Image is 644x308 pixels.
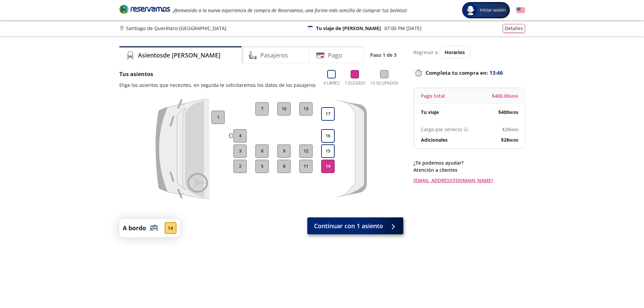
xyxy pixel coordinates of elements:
a: Brand Logo [119,4,170,16]
p: Pago total [421,92,445,99]
p: Santiago de Querétaro - [GEOGRAPHIC_DATA] [126,25,226,32]
p: Paso 1 de 3 [370,51,397,58]
button: 1 [211,111,225,124]
button: 14 [321,160,335,173]
button: 5 [255,160,269,173]
button: 9 [277,144,291,158]
p: Tu viaje de [PERSON_NAME] [316,25,381,32]
div: Regresar a ver horarios [413,46,525,58]
p: 07:00 PM [DATE] [384,25,422,32]
p: Regresar a [413,49,438,56]
p: Completa tu compra en : [413,68,525,77]
button: Detalles [503,24,525,33]
small: MXN [509,138,518,143]
span: Horarios [445,49,465,55]
small: MXN [509,94,518,99]
a: [EMAIL_ADDRESS][DOMAIN_NAME] [413,177,525,184]
p: Adicionales [421,136,448,143]
span: $ 28 [501,136,518,143]
div: 14 [165,222,176,234]
p: ¿Te podemos ayudar? [413,159,525,166]
h4: Asientos de [PERSON_NAME] [138,51,220,60]
p: 4 Libres [324,80,340,86]
p: Elige los asientos que necesites, en seguida te solicitaremos los datos de los pasajeros [119,81,316,89]
button: 6 [255,144,269,158]
button: 4 [233,129,247,143]
button: 10 [277,102,291,116]
small: MXN [509,110,518,115]
button: Continuar con 1 asiento [307,217,403,234]
small: MXN [510,127,518,132]
span: 13:46 [490,69,503,77]
span: Continuar con 1 asiento [314,221,383,231]
p: 13 Ocupados [370,80,398,86]
em: ¡Bienvenido a la nueva experiencia de compra de Reservamos, una forma más sencilla de comprar tus... [173,7,407,14]
span: $ 400.00 [492,92,518,99]
span: $ 400 [498,109,518,116]
button: English [517,6,525,15]
span: $ 28 [502,126,518,133]
button: 11 [299,160,313,173]
button: 12 [299,144,313,158]
button: 17 [321,107,335,121]
button: 16 [321,129,335,143]
button: 7 [255,102,269,116]
button: 3 [233,144,247,158]
p: Cargo por servicio [421,126,462,133]
i: Brand Logo [119,4,170,14]
button: 13 [299,102,313,116]
p: Atención a clientes [413,166,525,173]
h4: Pago [328,51,342,60]
button: 15 [321,144,335,158]
span: Iniciar sesión [477,7,508,14]
button: 8 [277,160,291,173]
p: Tus asientos [119,70,316,78]
p: A bordo [123,223,146,233]
p: Tu viaje [421,109,439,116]
button: 2 [233,160,247,173]
p: 1 Elegido [345,80,365,86]
h4: Pasajeros [260,51,288,60]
